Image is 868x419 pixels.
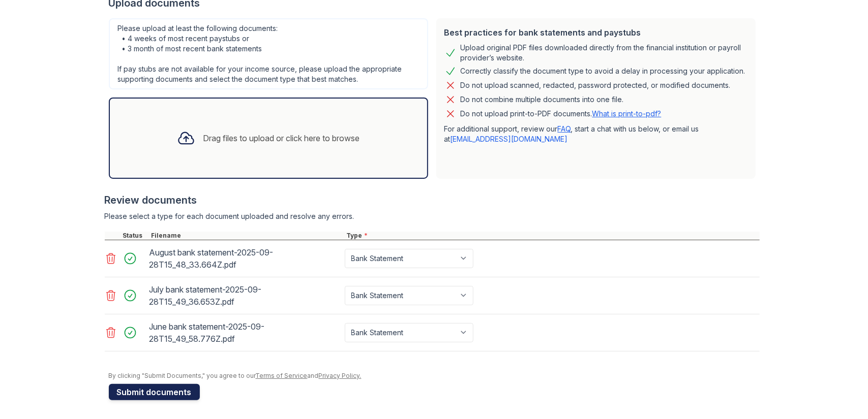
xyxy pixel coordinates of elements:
[558,124,571,133] a: FAQ
[121,232,149,240] div: Status
[203,132,360,144] div: Drag files to upload or click here to browse
[451,135,568,143] a: [EMAIL_ADDRESS][DOMAIN_NAME]
[149,281,341,310] div: July bank statement-2025-09-28T15_49_36.653Z.pdf
[109,384,200,400] button: Submit documents
[592,109,662,118] a: What is print-to-pdf?
[109,18,428,89] div: Please upload at least the following documents: • 4 weeks of most recent paystubs or • 3 month of...
[149,318,341,347] div: June bank statement-2025-09-28T15_49_58.776Z.pdf
[149,244,341,273] div: August bank statement-2025-09-28T15_48_33.664Z.pdf
[105,211,760,221] div: Please select a type for each document uploaded and resolve any errors.
[105,193,760,207] div: Review documents
[319,372,362,379] a: Privacy Policy.
[149,232,345,240] div: Filename
[444,26,747,39] div: Best practices for bank statements and paystubs
[461,65,745,77] div: Correctly classify the document type to avoid a delay in processing your application.
[461,79,731,91] div: Do not upload scanned, redacted, password protected, or modified documents.
[461,93,624,106] div: Do not combine multiple documents into one file.
[345,232,760,240] div: Type
[461,43,747,63] div: Upload original PDF files downloaded directly from the financial institution or payroll provider’...
[256,372,308,379] a: Terms of Service
[109,372,760,380] div: By clicking "Submit Documents," you agree to our and
[444,124,747,144] p: For additional support, review our , start a chat with us below, or email us at
[461,109,662,119] p: Do not upload print-to-PDF documents.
